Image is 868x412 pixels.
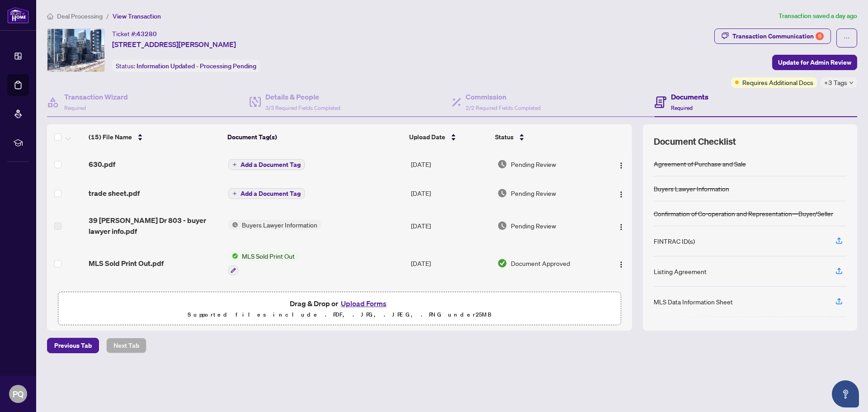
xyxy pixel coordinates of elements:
[113,12,161,20] span: View Transaction
[491,124,599,150] th: Status
[89,258,164,269] span: MLS Sold Print Out.pdf
[228,159,305,170] button: Add a Document Tag
[137,62,256,70] span: Information Updated - Processing Pending
[614,256,628,270] button: Logo
[47,338,99,353] button: Previous Tab
[64,91,128,102] h4: Transaction Wizard
[106,11,109,21] li: /
[618,191,625,198] img: Logo
[618,162,625,169] img: Logo
[671,104,693,111] span: Required
[85,124,224,150] th: (15) File Name
[654,184,729,194] div: Buyers Lawyer Information
[228,220,321,230] button: Status IconBuyers Lawyer Information
[241,190,301,197] span: Add a Document Tag
[54,338,92,353] span: Previous Tab
[407,244,494,283] td: [DATE]
[742,77,813,87] span: Requires Additional Docs
[778,11,857,21] article: Transaction saved a day ago
[64,309,615,320] p: Supported files include .PDF, .JPG, .JPEG, .PNG under 25 MB
[228,251,238,261] img: Status Icon
[407,150,494,179] td: [DATE]
[112,28,157,39] div: Ticket #:
[112,39,236,50] span: [STREET_ADDRESS][PERSON_NAME]
[228,188,305,199] button: Add a Document Tag
[265,104,340,111] span: 3/3 Required Fields Completed
[228,188,305,199] button: Add a Document Tag
[714,28,831,44] button: Transaction Communication6
[614,157,628,171] button: Logo
[241,161,301,168] span: Add a Document Tag
[47,29,104,71] img: IMG-W12214436_1.jpg
[89,132,132,142] span: (15) File Name
[407,208,494,244] td: [DATE]
[832,380,859,407] button: Open asap
[338,298,389,309] button: Upload Forms
[238,220,321,230] span: Buyers Lawyer Information
[89,159,115,170] span: 630.pdf
[497,159,507,169] img: Document Status
[816,32,824,40] div: 6
[228,159,305,170] button: Add a Document Tag
[64,104,86,111] span: Required
[232,191,237,196] span: plus
[778,55,851,70] span: Update for Admin Review
[849,81,854,85] span: down
[409,132,445,142] span: Upload Date
[772,55,857,70] button: Update for Admin Review
[654,236,695,246] div: FINTRAC ID(s)
[232,162,237,167] span: plus
[137,30,157,38] span: 43280
[654,135,736,148] span: Document Checklist
[614,186,628,200] button: Logo
[466,104,541,111] span: 2/2 Required Fields Completed
[824,77,847,88] span: +3 Tags
[495,132,514,142] span: Status
[47,13,53,19] span: home
[671,91,708,102] h4: Documents
[618,223,625,231] img: Logo
[497,221,507,231] img: Document Status
[654,297,733,307] div: MLS Data Information Sheet
[511,188,556,198] span: Pending Review
[614,218,628,233] button: Logo
[228,251,298,275] button: Status IconMLS Sold Print Out
[654,159,746,169] div: Agreement of Purchase and Sale
[13,388,24,400] span: PQ
[112,60,260,72] div: Status:
[844,35,850,41] span: ellipsis
[654,266,707,276] div: Listing Agreement
[224,124,406,150] th: Document Tag(s)
[654,208,833,218] div: Confirmation of Co-operation and Representation—Buyer/Seller
[407,283,494,319] td: [DATE]
[89,188,140,199] span: trade sheet.pdf
[511,258,570,268] span: Document Approved
[497,188,507,198] img: Document Status
[57,12,103,20] span: Deal Processing
[466,91,541,102] h4: Commission
[406,124,491,150] th: Upload Date
[106,338,146,353] button: Next Tab
[407,179,494,208] td: [DATE]
[618,261,625,268] img: Logo
[511,159,556,169] span: Pending Review
[497,258,507,268] img: Document Status
[238,251,298,261] span: MLS Sold Print Out
[228,220,238,230] img: Status Icon
[511,221,556,231] span: Pending Review
[290,298,389,309] span: Drag & Drop or
[265,91,340,102] h4: Details & People
[732,29,824,43] div: Transaction Communication
[58,292,621,326] span: Drag & Drop orUpload FormsSupported files include .PDF, .JPG, .JPEG, .PNG under25MB
[7,7,29,24] img: logo
[89,215,221,237] span: 39 [PERSON_NAME] Dr 803 - buyer lawyer info.pdf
